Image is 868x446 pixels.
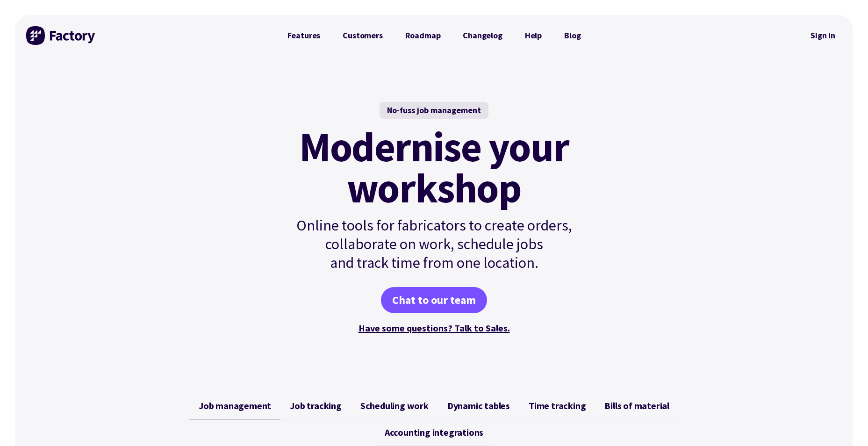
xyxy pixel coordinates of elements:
img: Factory [26,26,96,45]
nav: Secondary Navigation [804,25,842,46]
span: Job tracking [290,400,342,411]
span: Bills of material [604,400,669,411]
mark: Modernise your workshop [299,126,569,209]
p: Online tools for fabricators to create orders, collaborate on work, schedule jobs and track time ... [276,216,592,272]
span: Job management [199,400,271,411]
span: Time tracking [529,400,586,411]
div: No-fuss job management [380,102,488,119]
a: Changelog [452,26,513,45]
a: Blog [553,26,592,45]
a: Help [514,26,553,45]
a: Chat to our team [381,287,487,313]
span: Scheduling work [360,400,429,411]
nav: Primary Navigation [276,26,592,45]
a: Customers [331,26,394,45]
a: Features [276,26,332,45]
a: Sign in [804,25,842,46]
a: Roadmap [394,26,452,45]
span: Dynamic tables [447,400,510,411]
a: Have some questions? Talk to Sales. [359,322,510,334]
span: Accounting integrations [385,427,483,438]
